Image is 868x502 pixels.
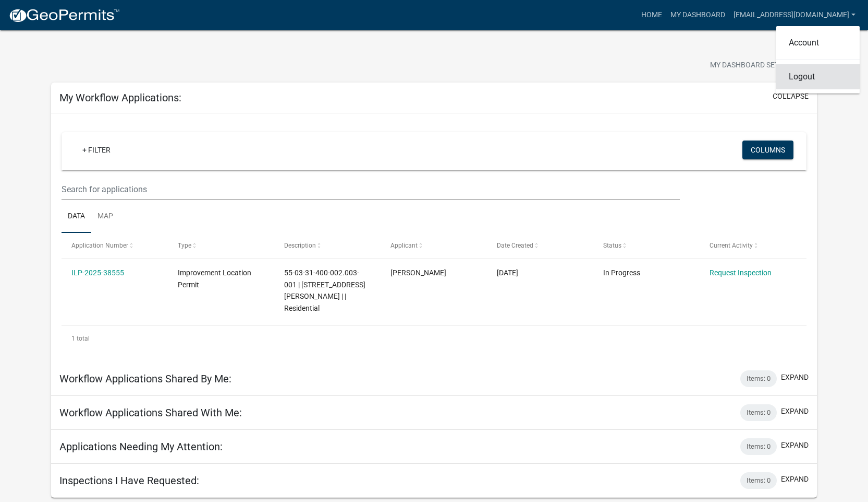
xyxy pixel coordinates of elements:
[603,268,640,277] span: In Progress
[284,268,365,312] span: 55-03-31-400-002.003-001 | 6158 N RHODES RD | | Residential
[710,60,800,72] span: My Dashboard Settings
[776,30,860,55] a: Account
[91,200,119,234] a: Map
[740,370,777,387] div: Items: 0
[178,242,191,249] span: Type
[710,242,753,249] span: Current Activity
[59,440,223,453] h5: Applications Needing My Attention:
[59,91,181,104] h5: My Workflow Applications:
[71,242,128,249] span: Application Number
[59,474,199,487] h5: Inspections I Have Requested:
[603,242,621,249] span: Status
[381,233,487,258] datatable-header-cell: Applicant
[390,242,418,249] span: Applicant
[740,438,777,455] div: Items: 0
[62,200,91,234] a: Data
[700,233,806,258] datatable-header-cell: Current Activity
[773,91,809,102] button: collapse
[62,325,806,352] div: 1 total
[666,5,729,25] a: My Dashboard
[781,474,809,485] button: expand
[62,233,168,258] datatable-header-cell: Application Number
[487,233,593,258] datatable-header-cell: Date Created
[702,55,823,76] button: My Dashboard Settingssettings
[593,233,700,258] datatable-header-cell: Status
[729,5,860,25] a: [EMAIL_ADDRESS][DOMAIN_NAME]
[62,179,679,200] input: Search for applications
[776,26,860,94] div: [EMAIL_ADDRESS][DOMAIN_NAME]
[497,268,518,277] span: 08/11/2025
[740,472,777,489] div: Items: 0
[776,64,860,89] a: Logout
[51,113,817,362] div: collapse
[781,372,809,383] button: expand
[781,440,809,451] button: expand
[390,268,446,277] span: robert lewis
[742,141,793,159] button: Columns
[74,141,119,159] a: + Filter
[781,406,809,417] button: expand
[497,242,533,249] span: Date Created
[710,268,772,277] a: Request Inspection
[59,406,242,419] h5: Workflow Applications Shared With Me:
[637,5,666,25] a: Home
[274,233,381,258] datatable-header-cell: Description
[168,233,274,258] datatable-header-cell: Type
[71,268,124,277] a: ILP-2025-38555
[740,404,777,421] div: Items: 0
[178,268,251,289] span: Improvement Location Permit
[59,372,231,385] h5: Workflow Applications Shared By Me:
[284,242,316,249] span: Description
